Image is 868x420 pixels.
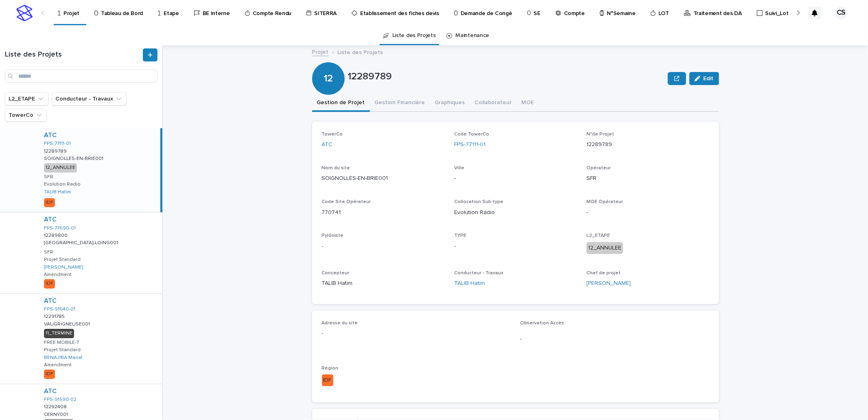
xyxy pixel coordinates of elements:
p: - [322,329,511,338]
p: 12292408 [44,402,68,410]
img: stacker-logo-s-only.png [16,5,33,21]
a: ATC [44,131,57,139]
div: CS [835,7,848,20]
span: Code Site Opérateur [322,199,371,204]
p: 12289789 [348,71,665,83]
button: MOE [517,95,539,112]
div: 12 [312,40,345,84]
p: Liste des Projets [338,47,383,56]
p: - [454,242,577,251]
span: MOE Opérateur [586,199,623,204]
p: CERNY001 [44,410,70,418]
a: FPS-77690-01 [44,225,76,231]
p: 12289789 [586,140,709,149]
span: Ville [454,166,464,171]
div: 12_ANNULEE [44,163,77,172]
p: Projet Standard [44,347,81,353]
p: Evolution Radio [454,208,577,217]
span: Opérateur [586,166,611,171]
a: Maintenance [456,26,490,45]
div: IDF [44,279,55,288]
a: TALIB Hatim [44,189,71,195]
p: SOIGNOLLES-EN-BRIE001 [322,174,444,183]
button: Gestion Financière [370,95,430,112]
a: Projet [312,47,329,56]
p: SFR [586,174,709,183]
span: Concepteur [322,271,350,276]
p: - [586,208,709,217]
span: Edit [704,76,714,81]
span: Nom du site [322,166,350,171]
div: 12_ANNULEE [586,242,623,254]
input: Search [5,70,157,83]
span: Pylôniste [322,233,344,238]
a: ATC [44,387,57,395]
span: Code TowerCo [454,132,489,137]
p: TALIB Hatim [322,279,444,288]
div: IDF [322,374,333,386]
span: N°de Projet [586,132,614,137]
p: Amendment [44,362,72,368]
span: Région [322,366,339,371]
p: SOIGNOLLES-EN-BRIE001 [44,154,105,162]
a: FPS-91590-02 [44,397,77,402]
a: ATC [44,297,57,305]
a: TALIB Hatim [454,279,485,288]
a: [PERSON_NAME] [44,265,83,270]
span: Conducteur - Travaux [454,271,503,276]
a: BENAJIBA Manaf [44,355,82,361]
span: TowerCo [322,132,343,137]
p: 12289800 [44,231,69,238]
span: Adresse du site [322,321,358,326]
p: - [454,174,577,183]
a: ATC [322,140,333,149]
p: 770741 [322,208,444,217]
p: 12289789 [44,147,68,154]
p: [GEOGRAPHIC_DATA]-LOING001 [44,238,120,246]
a: [PERSON_NAME] [586,279,631,288]
a: Liste des Projets [392,26,436,45]
div: IDF [44,198,55,207]
a: ATC [44,216,57,223]
p: 12291785 [44,312,66,319]
p: - [322,242,444,251]
p: VAUGRIGNEUSE001 [44,320,92,327]
a: FPS-77111-01 [454,140,485,149]
span: Observation Accès [520,321,564,326]
span: TYPE [454,233,466,238]
div: 11_TERMINE [44,329,74,338]
span: L2_ETAPE [586,233,610,238]
p: FREE MOBILE-T [44,340,79,346]
button: Collaborateur [470,95,517,112]
a: FPS-91640-01 [44,306,75,312]
span: Chef de projet [586,271,621,276]
button: L2_ETAPE [5,92,48,105]
button: Graphiques [430,95,470,112]
p: Evolution Radio [44,182,81,187]
h1: Liste des Projets [5,50,141,59]
button: TowerCo [5,109,47,122]
button: Edit [689,72,719,85]
button: Conducteur - Travaux [52,92,127,105]
div: IDF [44,370,55,378]
p: SFR [44,249,53,255]
p: - [520,335,709,343]
p: SFR [44,174,53,180]
span: Collocation Sub-type [454,199,503,204]
p: Amendment [44,272,72,278]
p: Projet Standard [44,257,81,262]
a: FPS-77111-01 [44,141,71,147]
button: Gestion de Projet [312,95,370,112]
